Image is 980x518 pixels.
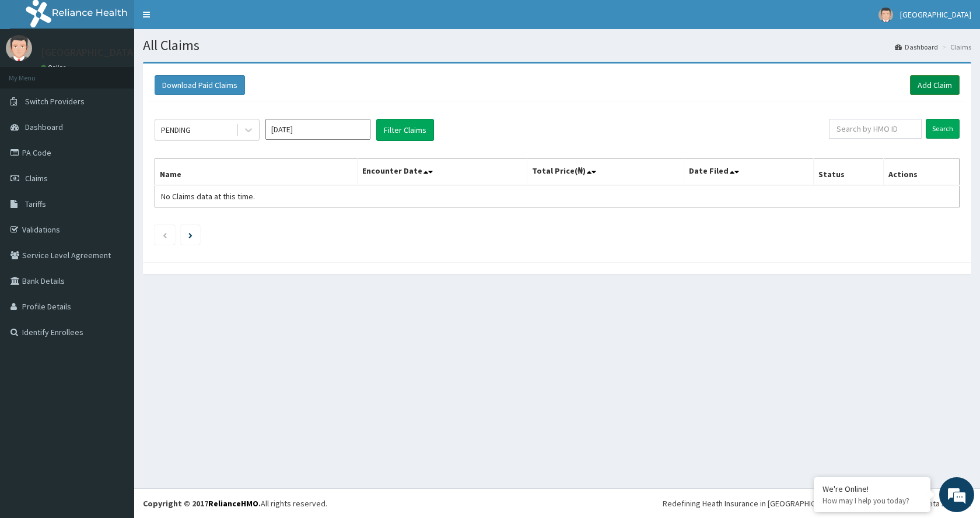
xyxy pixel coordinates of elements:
a: Next page [188,230,192,240]
strong: Copyright © 2017 . [143,498,261,509]
div: We're Online! [822,484,922,494]
span: [GEOGRAPHIC_DATA] [900,9,971,20]
a: Previous page [162,230,167,240]
footer: All rights reserved. [134,488,980,518]
div: PENDING [161,124,191,136]
th: Date Filed [684,159,814,186]
th: Name [155,159,358,186]
div: Redefining Heath Insurance in [GEOGRAPHIC_DATA] using Telemedicine and Data Science! [663,498,971,509]
p: How may I help you today? [822,496,922,506]
th: Total Price(₦) [527,159,684,186]
li: Claims [939,42,971,52]
button: Download Paid Claims [155,75,245,95]
h1: All Claims [143,38,971,53]
button: Filter Claims [376,119,434,141]
img: User Image [878,8,893,22]
span: Dashboard [25,122,63,132]
th: Actions [884,159,960,186]
input: Select Month and Year [265,119,370,140]
span: Switch Providers [25,96,85,107]
input: Search [926,119,960,139]
a: RelianceHMO [208,498,258,509]
span: No Claims data at this time. [161,191,255,202]
span: Claims [25,173,48,184]
a: Add Claim [910,75,960,95]
th: Encounter Date [358,159,527,186]
p: [GEOGRAPHIC_DATA] [41,47,137,58]
a: Online [41,64,69,72]
span: Tariffs [25,199,46,209]
a: Dashboard [895,42,938,52]
th: Status [814,159,884,186]
input: Search by HMO ID [829,119,922,139]
img: User Image [6,35,32,61]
